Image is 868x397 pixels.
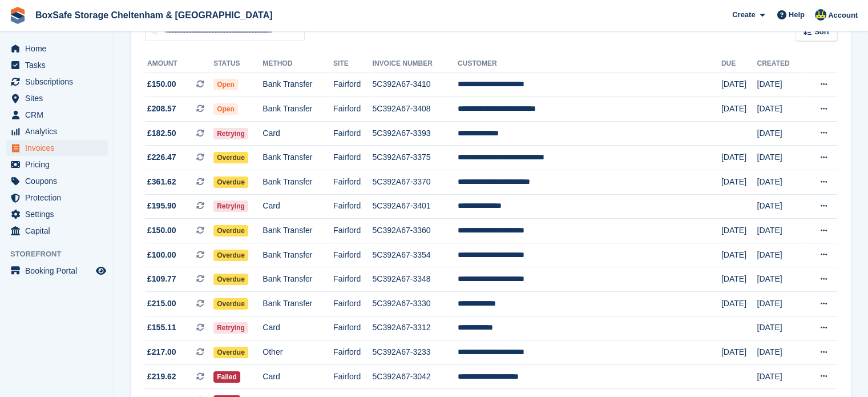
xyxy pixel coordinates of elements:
[263,292,333,316] td: Bank Transfer
[757,243,803,267] td: [DATE]
[372,267,458,292] td: 5C392A67-3348
[372,55,458,73] th: Invoice Number
[721,73,757,97] td: [DATE]
[372,292,458,316] td: 5C392A67-3330
[6,140,108,156] a: menu
[31,6,277,25] a: BoxSafe Storage Cheltenham & [GEOGRAPHIC_DATA]
[6,263,108,279] a: menu
[147,103,176,115] span: £208.57
[25,140,94,156] span: Invoices
[372,316,458,340] td: 5C392A67-3312
[372,73,458,97] td: 5C392A67-3410
[333,146,372,170] td: Fairford
[10,248,114,260] span: Storefront
[263,340,333,365] td: Other
[213,274,248,285] span: Overdue
[757,292,803,316] td: [DATE]
[25,123,94,139] span: Analytics
[721,55,757,73] th: Due
[814,26,829,38] span: Sort
[25,41,94,57] span: Home
[213,200,248,212] span: Retrying
[333,55,372,73] th: Site
[721,267,757,292] td: [DATE]
[757,340,803,365] td: [DATE]
[372,146,458,170] td: 5C392A67-3375
[25,57,94,73] span: Tasks
[213,347,248,358] span: Overdue
[757,219,803,243] td: [DATE]
[333,121,372,146] td: Fairford
[9,7,26,24] img: stora-icon-8386f47178a22dfd0bd8f6a31ec36ba5ce8667c1dd55bd0f319d3a0aa187defe.svg
[732,9,755,21] span: Create
[721,292,757,316] td: [DATE]
[372,97,458,122] td: 5C392A67-3408
[263,243,333,267] td: Bank Transfer
[6,57,108,73] a: menu
[263,194,333,219] td: Card
[333,73,372,97] td: Fairford
[757,73,803,97] td: [DATE]
[94,264,108,278] a: Preview store
[25,157,94,173] span: Pricing
[213,103,238,115] span: Open
[147,322,176,334] span: £155.11
[213,128,248,139] span: Retrying
[721,146,757,170] td: [DATE]
[147,224,176,236] span: £150.00
[263,97,333,122] td: Bank Transfer
[757,146,803,170] td: [DATE]
[263,73,333,97] td: Bank Transfer
[213,298,248,310] span: Overdue
[333,364,372,389] td: Fairford
[333,170,372,195] td: Fairford
[333,340,372,365] td: Fairford
[757,316,803,340] td: [DATE]
[6,157,108,173] a: menu
[25,173,94,189] span: Coupons
[6,74,108,90] a: menu
[147,176,176,188] span: £361.62
[372,219,458,243] td: 5C392A67-3360
[147,346,176,358] span: £217.00
[213,55,263,73] th: Status
[147,78,176,90] span: £150.00
[372,364,458,389] td: 5C392A67-3042
[333,267,372,292] td: Fairford
[757,170,803,195] td: [DATE]
[25,90,94,106] span: Sites
[757,267,803,292] td: [DATE]
[147,371,176,383] span: £219.62
[6,223,108,239] a: menu
[333,194,372,219] td: Fairford
[263,146,333,170] td: Bank Transfer
[372,243,458,267] td: 5C392A67-3354
[815,9,826,21] img: Kim Virabi
[333,97,372,122] td: Fairford
[6,173,108,189] a: menu
[213,371,240,383] span: Failed
[263,219,333,243] td: Bank Transfer
[721,219,757,243] td: [DATE]
[263,121,333,146] td: Card
[25,190,94,206] span: Protection
[372,121,458,146] td: 5C392A67-3393
[263,170,333,195] td: Bank Transfer
[721,97,757,122] td: [DATE]
[6,90,108,106] a: menu
[721,340,757,365] td: [DATE]
[6,123,108,139] a: menu
[213,225,248,236] span: Overdue
[458,55,721,73] th: Customer
[213,322,248,334] span: Retrying
[145,55,213,73] th: Amount
[263,316,333,340] td: Card
[213,152,248,163] span: Overdue
[828,10,858,21] span: Account
[333,219,372,243] td: Fairford
[147,151,176,163] span: £226.47
[721,170,757,195] td: [DATE]
[372,170,458,195] td: 5C392A67-3370
[372,340,458,365] td: 5C392A67-3233
[6,206,108,222] a: menu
